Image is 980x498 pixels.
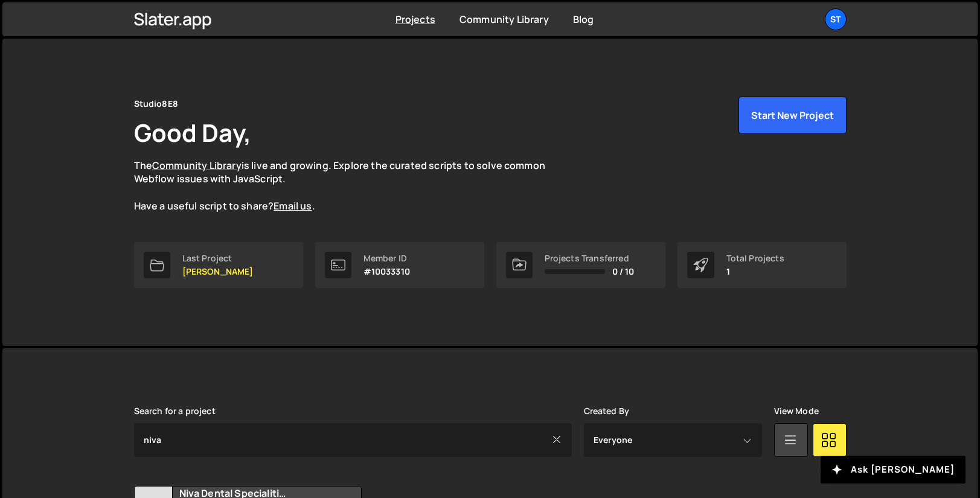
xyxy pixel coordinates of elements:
a: Community Library [152,159,242,172]
a: Email us [274,199,312,212]
h1: Good Day, [134,116,251,149]
p: [PERSON_NAME] [182,267,254,276]
a: Last Project [PERSON_NAME] [134,242,303,288]
div: Last Project [182,254,254,263]
label: Search for a project [134,406,216,416]
div: Member ID [363,254,410,263]
p: The is live and growing. Explore the curated scripts to solve common Webflow issues with JavaScri... [134,159,569,213]
a: Projects [396,13,435,26]
button: Ask [PERSON_NAME] [821,456,966,484]
button: Start New Project [738,97,847,134]
p: #10033310 [363,267,410,276]
span: 0 / 10 [612,267,635,276]
a: Blog [573,13,594,26]
div: Projects Transferred [545,254,635,263]
label: View Mode [774,406,819,416]
p: 1 [726,267,784,276]
label: Created By [584,406,630,416]
div: Total Projects [726,254,784,263]
a: St [825,8,847,30]
input: Type your project... [134,423,572,457]
a: Community Library [460,13,549,26]
div: Studio8E8 [134,97,178,111]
